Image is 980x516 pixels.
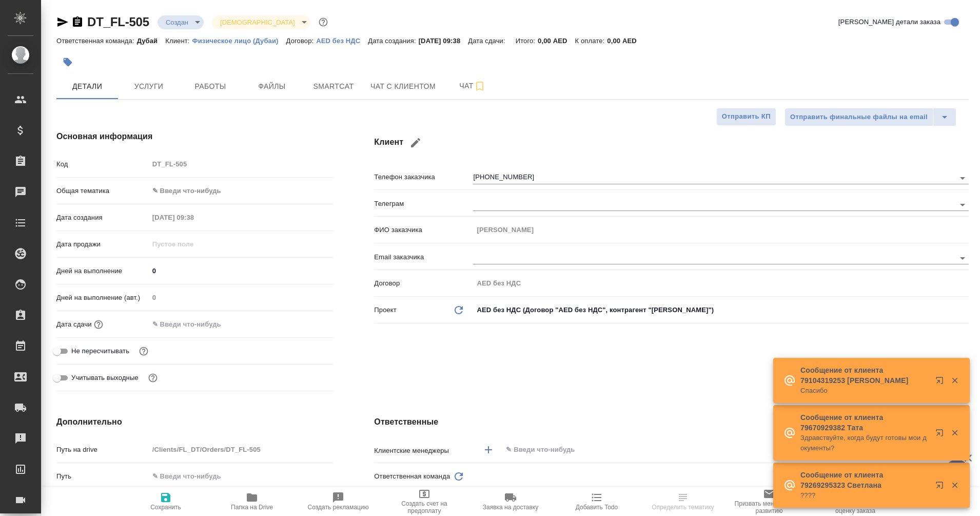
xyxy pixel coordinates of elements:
[944,428,965,437] button: Закрыть
[800,386,929,396] p: Спасибо
[800,470,929,490] p: Сообщение от клиента 79269295323 Светлана
[137,37,166,45] p: Дубай
[56,37,137,45] p: Ответственная команда:
[955,171,970,185] button: Open
[56,186,149,196] p: Общая тематика
[212,15,310,29] div: Создан
[186,80,235,93] span: Работы
[56,16,69,28] button: Скопировать ссылку для ЯМессенджера
[944,481,965,490] button: Закрыть
[71,16,84,28] button: Скопировать ссылку
[163,18,191,27] button: Создан
[165,37,192,45] p: Клиент:
[56,266,149,276] p: Дней на выполнение
[56,445,149,455] p: Путь на drive
[944,376,965,385] button: Закрыть
[146,371,160,385] button: Выбери, если сб и вс нужно считать рабочими днями для выполнения заказа.
[575,37,607,45] p: К оплате:
[192,36,286,45] a: Физическое лицо (Дубаи)
[368,37,418,45] p: Дата создания:
[56,293,149,303] p: Дней на выполнение (авт.)
[56,319,92,330] p: Дата сдачи
[316,36,368,45] a: AED без НДС
[123,487,209,516] button: Сохранить
[87,15,149,29] a: DT_FL-505
[158,15,204,29] div: Создан
[56,213,149,223] p: Дата создания
[790,111,928,123] span: Отправить финальные файлы на email
[124,80,173,93] span: Услуги
[149,290,334,305] input: Пустое поле
[640,487,726,516] button: Определить тематику
[505,444,931,456] input: ✎ Введи что-нибудь
[374,471,450,482] p: Ответственная команда
[71,346,129,356] span: Не пересчитывать
[56,416,333,428] h4: Дополнительно
[476,437,501,462] button: Добавить менеджера
[56,51,79,73] button: Добавить тэг
[732,500,806,514] span: Призвать менеджера по развитию
[483,504,538,511] span: Заявка на доставку
[467,487,554,516] button: Заявка на доставку
[726,487,812,516] button: Призвать менеджера по развитию
[785,108,956,126] div: split button
[374,172,473,182] p: Телефон заказчика
[56,239,149,250] p: Дата продажи
[716,108,776,126] button: Отправить КП
[231,504,273,511] span: Папка на Drive
[149,210,239,225] input: Пустое поле
[374,199,473,209] p: Телеграм
[929,370,954,395] button: Открыть в новой вкладке
[63,80,112,93] span: Детали
[419,37,468,45] p: [DATE] 09:38
[785,108,933,126] button: Отправить финальные файлы на email
[71,373,139,383] span: Учитывать выходные
[473,222,969,237] input: Пустое поле
[149,157,334,171] input: Пустое поле
[149,182,334,200] div: ✎ Введи что-нибудь
[381,487,467,516] button: Создать счет на предоплату
[516,37,538,45] p: Итого:
[370,80,436,93] span: Чат с клиентом
[209,487,295,516] button: Папка на Drive
[56,130,333,143] h4: Основная информация
[473,468,969,485] div: ​
[56,471,149,482] p: Путь
[149,263,334,278] input: ✎ Введи что-нибудь
[387,500,461,514] span: Создать счет на предоплату
[800,365,929,386] p: Сообщение от клиента 79104319253 [PERSON_NAME]
[955,251,970,265] button: Open
[955,198,970,212] button: Open
[192,37,286,45] p: Физическое лицо (Дубаи)
[473,276,969,291] input: Пустое поле
[607,37,644,45] p: 0,00 AED
[652,504,714,511] span: Определить тематику
[374,252,473,262] p: Email заказчика
[929,475,954,500] button: Открыть в новой вкладке
[374,416,969,428] h4: Ответственные
[576,504,618,511] span: Добавить Todo
[473,301,969,319] div: AED без НДС (Договор "AED без НДС", контрагент "[PERSON_NAME]")
[474,80,486,92] svg: Подписаться
[374,446,473,456] p: Клиентские менеджеры
[308,504,369,511] span: Создать рекламацию
[374,305,397,315] p: Проект
[217,18,298,27] button: [DEMOGRAPHIC_DATA]
[149,442,334,457] input: Пустое поле
[295,487,381,516] button: Создать рекламацию
[150,504,181,511] span: Сохранить
[316,37,368,45] p: AED без НДС
[554,487,640,516] button: Добавить Todo
[137,345,150,358] button: Включи, если не хочешь, чтобы указанная дата сдачи изменилась после переставления заказа в 'Подтв...
[309,80,358,93] span: Smartcat
[838,17,940,27] span: [PERSON_NAME] детали заказа
[374,225,473,235] p: ФИО заказчика
[374,130,969,155] h4: Клиент
[92,318,105,331] button: Если добавить услуги и заполнить их объемом, то дата рассчитается автоматически
[448,80,497,92] span: Чат
[800,490,929,501] p: ????
[247,80,297,93] span: Файлы
[722,111,771,123] span: Отправить КП
[374,278,473,289] p: Договор
[152,186,321,196] div: ✎ Введи что-нибудь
